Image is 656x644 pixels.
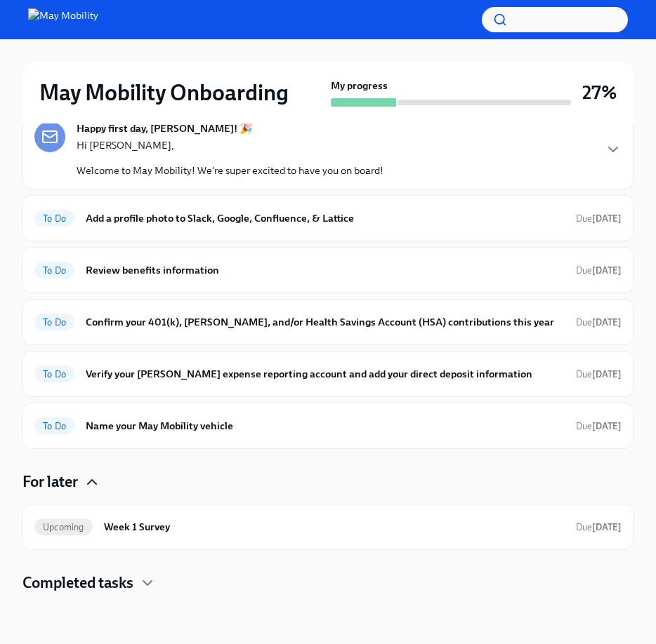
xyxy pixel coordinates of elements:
strong: [DATE] [592,421,622,431]
span: August 29th, 2025 06:00 [576,368,622,381]
strong: Happy first day, [PERSON_NAME]! 🎉 [77,121,253,135]
span: Upcoming [34,522,93,532]
span: August 26th, 2025 06:00 [576,264,622,277]
strong: [DATE] [592,213,622,224]
h6: Name your May Mobility vehicle [86,418,565,434]
div: Completed tasks [22,572,634,593]
span: Due [576,317,622,328]
h6: Confirm your 401(k), [PERSON_NAME], and/or Health Savings Account (HSA) contributions this year [86,314,565,330]
span: August 29th, 2025 06:00 [576,212,622,225]
span: Due [576,213,622,224]
span: Due [576,369,622,380]
a: To DoConfirm your 401(k), [PERSON_NAME], and/or Health Savings Account (HSA) contributions this y... [34,311,622,333]
span: To Do [34,213,74,224]
span: September 1st, 2025 06:00 [576,521,622,534]
a: UpcomingWeek 1 SurveyDue[DATE] [34,516,622,538]
strong: [DATE] [592,522,622,532]
h4: For later [22,471,78,492]
strong: [DATE] [592,317,622,328]
a: To DoName your May Mobility vehicleDue[DATE] [34,415,622,437]
span: Due [576,265,622,276]
p: Welcome to May Mobility! We're super excited to have you on board! [77,163,383,177]
img: May Mobility [28,8,98,31]
div: For later [22,471,634,492]
h6: Week 1 Survey [104,519,565,535]
h6: Review benefits information [86,262,565,278]
span: Due [576,421,622,431]
p: Hi [PERSON_NAME], [77,138,383,152]
span: Due [576,522,622,532]
h2: May Mobility Onboarding [39,79,289,107]
h6: Verify your [PERSON_NAME] expense reporting account and add your direct deposit information [86,366,565,382]
span: To Do [34,317,74,328]
span: To Do [34,265,74,276]
h6: Add a profile photo to Slack, Google, Confluence, & Lattice [86,210,565,226]
strong: My progress [331,79,388,93]
strong: [DATE] [592,369,622,380]
span: September 21st, 2025 06:00 [576,420,622,433]
a: To DoVerify your [PERSON_NAME] expense reporting account and add your direct deposit informationD... [34,363,622,385]
a: To DoAdd a profile photo to Slack, Google, Confluence, & LatticeDue[DATE] [34,207,622,229]
span: September 8th, 2025 06:00 [576,316,622,329]
h3: 27% [582,80,617,105]
a: To DoReview benefits informationDue[DATE] [34,259,622,281]
span: To Do [34,421,74,431]
h4: Completed tasks [22,572,133,593]
strong: [DATE] [592,265,622,276]
span: To Do [34,369,74,380]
